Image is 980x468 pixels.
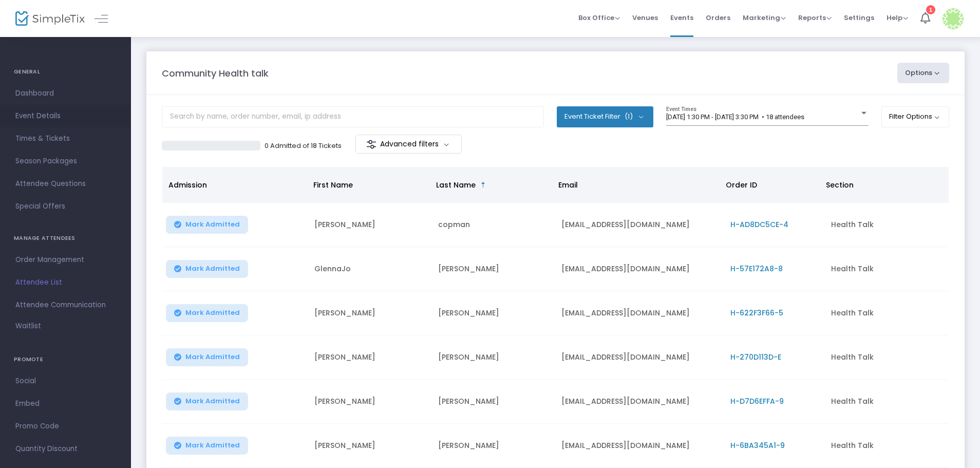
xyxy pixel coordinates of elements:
td: [PERSON_NAME] [308,424,432,468]
span: Times & Tickets [15,132,116,145]
td: [PERSON_NAME] [432,335,556,380]
span: H-D7D6EFFA-9 [730,396,784,406]
m-button: Advanced filters [355,135,462,154]
td: [PERSON_NAME] [432,380,556,424]
span: Attendee Questions [15,177,116,191]
span: Mark Admitted [185,265,240,273]
button: Mark Admitted [166,216,248,234]
span: Section [826,180,854,190]
span: Event Details [15,109,116,123]
input: Search by name, order number, email, ip address [162,106,544,127]
span: Mark Admitted [185,220,240,229]
span: Order Management [15,253,116,267]
span: H-57E172A8-8 [730,264,783,274]
td: [PERSON_NAME] [308,291,432,335]
button: Filter Options [881,106,950,127]
span: H-AD8DC5CE-4 [730,219,788,230]
td: [PERSON_NAME] [432,291,556,335]
span: Attendee Communication [15,298,116,312]
span: Admission [168,180,207,190]
span: Reports [798,13,832,23]
td: [EMAIL_ADDRESS][DOMAIN_NAME] [555,291,724,335]
span: Order ID [726,180,757,190]
div: 1 [926,5,935,14]
span: Special Offers [15,200,116,213]
button: Options [897,63,950,83]
span: Settings [844,5,874,31]
span: Waitlist [15,321,41,331]
span: Attendee List [15,276,116,289]
td: [EMAIL_ADDRESS][DOMAIN_NAME] [555,203,724,247]
td: [PERSON_NAME] [308,380,432,424]
img: filter [366,139,376,149]
td: Health Talk [825,203,949,247]
td: [EMAIL_ADDRESS][DOMAIN_NAME] [555,335,724,380]
span: Promo Code [15,420,116,433]
span: Box Office [578,13,620,23]
span: Orders [706,5,730,31]
span: Help [887,13,908,23]
td: copman [432,203,556,247]
button: Mark Admitted [166,348,248,366]
span: Social [15,375,116,388]
td: [EMAIL_ADDRESS][DOMAIN_NAME] [555,380,724,424]
td: [PERSON_NAME] [308,335,432,380]
span: Events [670,5,693,31]
span: Email [558,180,578,190]
p: 0 Admitted of 18 Tickets [265,141,342,151]
span: Quantity Discount [15,442,116,456]
span: Mark Admitted [185,353,240,361]
td: [EMAIL_ADDRESS][DOMAIN_NAME] [555,247,724,291]
td: Health Talk [825,380,949,424]
td: [PERSON_NAME] [308,203,432,247]
h4: GENERAL [14,62,117,82]
h4: PROMOTE [14,349,117,370]
m-panel-title: Community Health talk [162,66,269,80]
td: [PERSON_NAME] [432,247,556,291]
span: (1) [625,113,633,121]
button: Mark Admitted [166,392,248,410]
h4: MANAGE ATTENDEES [14,228,117,249]
td: Health Talk [825,335,949,380]
span: Venues [632,5,658,31]
button: Mark Admitted [166,437,248,455]
td: [EMAIL_ADDRESS][DOMAIN_NAME] [555,424,724,468]
span: Sortable [479,181,487,189]
button: Mark Admitted [166,260,248,278]
button: Mark Admitted [166,304,248,322]
span: Dashboard [15,87,116,100]
span: H-622F3F66-5 [730,308,783,318]
td: Health Talk [825,247,949,291]
span: First Name [313,180,353,190]
span: Mark Admitted [185,441,240,450]
span: [DATE] 1:30 PM - [DATE] 3:30 PM • 18 attendees [666,113,804,121]
td: GlennaJo [308,247,432,291]
span: Mark Admitted [185,397,240,405]
td: Health Talk [825,291,949,335]
td: Health Talk [825,424,949,468]
span: Season Packages [15,155,116,168]
span: H-270D113D-E [730,352,781,362]
span: Last Name [436,180,476,190]
button: Event Ticket Filter(1) [557,106,653,127]
span: H-6BA345A1-9 [730,440,785,451]
span: Embed [15,397,116,410]
td: [PERSON_NAME] [432,424,556,468]
span: Mark Admitted [185,309,240,317]
span: Marketing [743,13,786,23]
